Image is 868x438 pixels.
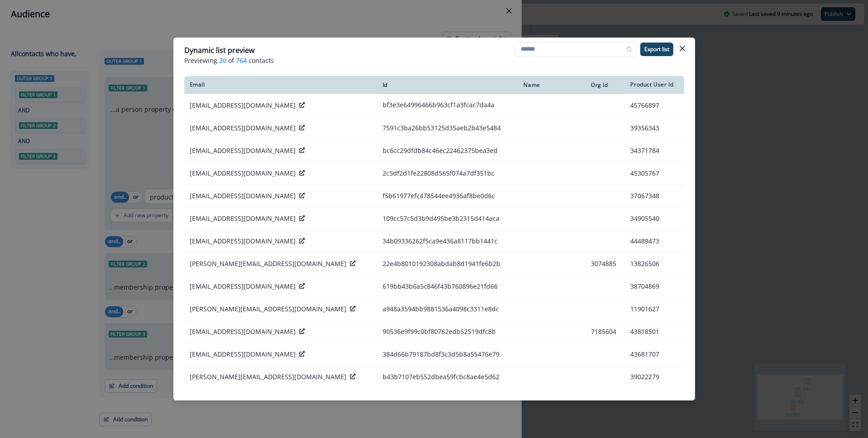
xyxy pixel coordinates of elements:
[377,343,518,366] td: 384d66b79187bd8f3c3d5b8a55476e79
[377,207,518,230] td: 109cc57c5d3b9d495be3b2315d414aca
[190,237,296,246] p: [EMAIL_ADDRESS][DOMAIN_NAME]
[640,43,673,56] button: Export list
[625,162,684,185] td: 45305767
[236,56,247,65] span: 764
[377,139,518,162] td: bc6cc29dfdb84c46ec22462375bea3ed
[190,191,296,200] p: [EMAIL_ADDRESS][DOMAIN_NAME]
[625,298,684,320] td: 11901627
[585,252,625,275] td: 3074885
[644,46,669,52] p: Export list
[184,56,684,65] p: Previewing of contacts
[675,41,690,56] button: Close
[625,320,684,343] td: 43818501
[625,207,684,230] td: 34905540
[377,275,518,298] td: 619bb43b6a5c846f43b760896e21fd66
[625,139,684,162] td: 34371784
[591,81,619,89] div: Org Id
[377,366,518,388] td: b43b7107eb552dbea59fcbc8ae4e5d62
[383,81,513,89] div: Id
[625,185,684,207] td: 37067348
[585,320,625,343] td: 7185604
[219,56,226,65] span: 20
[190,259,346,268] p: [PERSON_NAME][EMAIL_ADDRESS][DOMAIN_NAME]
[377,252,518,275] td: 22e4b8010192308abdab8d1941fe6b2b
[630,81,678,88] div: Product User Id
[625,252,684,275] td: 13826506
[190,124,296,133] p: [EMAIL_ADDRESS][DOMAIN_NAME]
[625,275,684,298] td: 38704869
[377,94,518,117] td: bf3e3e64996466b963cf1a3fcac7da4a
[190,372,346,381] p: [PERSON_NAME][EMAIL_ADDRESS][DOMAIN_NAME]
[377,298,518,320] td: a948a3594bb9881536a4098c3311e8dc
[190,214,296,223] p: [EMAIL_ADDRESS][DOMAIN_NAME]
[377,230,518,252] td: 34b09336262f5ca9e436a8117bb1441c
[190,146,296,155] p: [EMAIL_ADDRESS][DOMAIN_NAME]
[523,81,580,89] div: Name
[190,305,346,314] p: [PERSON_NAME][EMAIL_ADDRESS][DOMAIN_NAME]
[190,327,296,336] p: [EMAIL_ADDRESS][DOMAIN_NAME]
[184,45,254,56] p: Dynamic list preview
[377,117,518,139] td: 7591c3ba26bb53125d35aeb2b43e5484
[190,81,372,88] div: Email
[190,350,296,359] p: [EMAIL_ADDRESS][DOMAIN_NAME]
[377,320,518,343] td: 90536e9f99c0bf80762edb52519dfc8b
[190,101,296,110] p: [EMAIL_ADDRESS][DOMAIN_NAME]
[625,117,684,139] td: 39356343
[625,230,684,252] td: 44489473
[190,169,296,178] p: [EMAIL_ADDRESS][DOMAIN_NAME]
[190,282,296,291] p: [EMAIL_ADDRESS][DOMAIN_NAME]
[377,185,518,207] td: f5b61977efc478544ee4936af8be0d6c
[625,94,684,117] td: 45766897
[625,366,684,388] td: 39022279
[377,162,518,185] td: 2c5df2d1fe22808d565f074a7df351bc
[625,343,684,366] td: 43681707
